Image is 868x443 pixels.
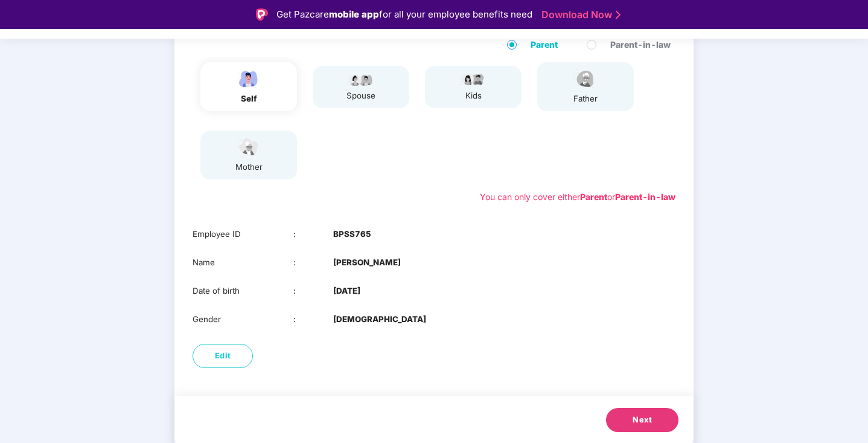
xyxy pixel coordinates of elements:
[234,161,264,173] div: mother
[193,256,293,269] div: Name
[193,285,293,297] div: Date of birth
[541,8,617,21] a: Download Now
[293,256,334,269] div: :
[333,256,401,269] b: [PERSON_NAME]
[570,68,601,89] img: svg+xml;base64,PHN2ZyBpZD0iRmF0aGVyX2ljb24iIHhtbG5zPSJodHRwOi8vd3d3LnczLm9yZy8yMDAwL3N2ZyIgeG1sbn...
[234,92,264,105] div: self
[215,350,231,362] span: Edit
[458,89,488,102] div: kids
[234,68,264,89] img: svg+xml;base64,PHN2ZyBpZD0iRW1wbG95ZWVfbWFsZSIgeG1sbnM9Imh0dHA6Ly93d3cudzMub3JnLzIwMDAvc3ZnIiB3aW...
[633,414,652,426] span: Next
[333,313,426,326] b: [DEMOGRAPHIC_DATA]
[293,313,334,326] div: :
[256,8,268,21] img: Logo
[193,313,293,326] div: Gender
[580,192,607,202] b: Parent
[329,8,379,20] strong: mobile app
[605,38,675,51] span: Parent-in-law
[333,228,371,241] b: BPSS765
[276,7,532,22] div: Get Pazcare for all your employee benefits need
[570,92,601,105] div: father
[346,89,376,102] div: spouse
[615,192,675,202] b: Parent-in-law
[526,38,563,51] span: Parent
[193,344,253,368] button: Edit
[480,190,675,204] div: You can only cover either or
[616,8,621,21] img: Stroke
[333,285,360,297] b: [DATE]
[193,228,293,241] div: Employee ID
[606,408,678,432] button: Next
[346,72,376,86] img: svg+xml;base64,PHN2ZyB4bWxucz0iaHR0cDovL3d3dy53My5vcmcvMjAwMC9zdmciIHdpZHRoPSI5Ny44OTciIGhlaWdodD...
[293,228,334,241] div: :
[293,285,334,297] div: :
[458,72,488,86] img: svg+xml;base64,PHN2ZyB4bWxucz0iaHR0cDovL3d3dy53My5vcmcvMjAwMC9zdmciIHdpZHRoPSI3OS4wMzciIGhlaWdodD...
[234,137,264,158] img: svg+xml;base64,PHN2ZyB4bWxucz0iaHR0cDovL3d3dy53My5vcmcvMjAwMC9zdmciIHdpZHRoPSI1NCIgaGVpZ2h0PSIzOC...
